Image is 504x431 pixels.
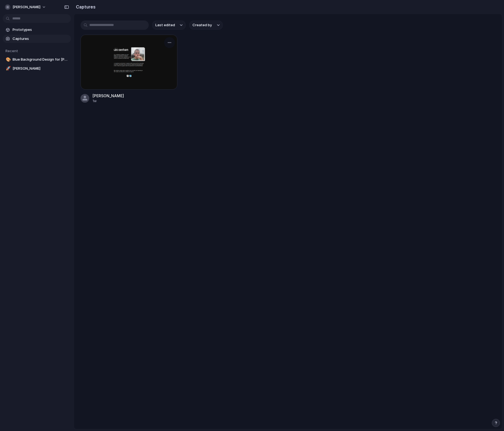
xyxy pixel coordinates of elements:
button: Last edited [152,20,186,30]
button: 🎨 [5,57,10,62]
span: Blue Background Design for [PERSON_NAME] [13,57,69,62]
div: [PERSON_NAME] [93,93,124,99]
span: Captures [13,36,69,42]
button: 🚀 [5,66,10,71]
span: Prototypes [13,27,69,33]
span: [PERSON_NAME] [13,4,40,10]
span: Created by [192,22,212,28]
a: 🚀[PERSON_NAME] [3,64,71,73]
span: Last edited [155,22,175,28]
span: [PERSON_NAME] [13,66,69,71]
button: Created by [189,20,223,30]
div: 1w [93,99,124,104]
span: Recent [5,49,18,53]
h2: Captures [74,4,96,10]
a: Captures [3,35,71,43]
div: 🎨 [6,57,10,63]
div: 🚀 [6,65,10,72]
a: 🎨Blue Background Design for [PERSON_NAME] [3,55,71,64]
button: [PERSON_NAME] [3,3,49,11]
a: Prototypes [3,26,71,34]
